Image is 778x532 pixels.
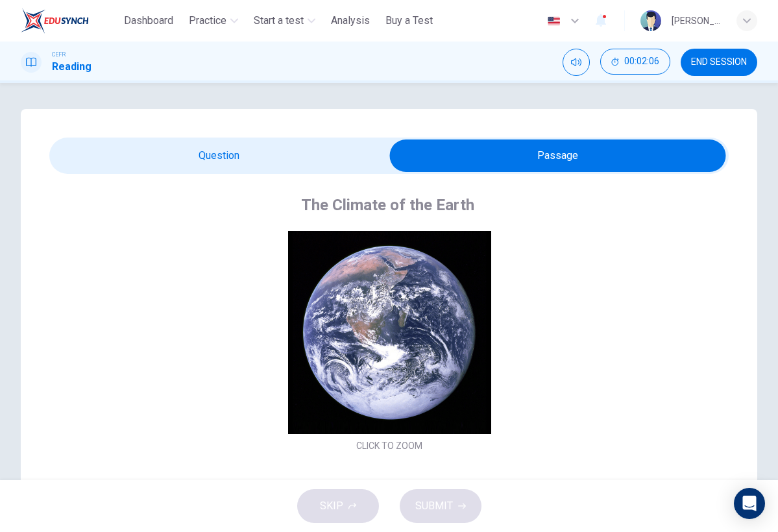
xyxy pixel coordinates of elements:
img: ELTC logo [21,8,89,34]
button: Practice [184,9,243,32]
span: CEFR [52,50,66,59]
button: Buy a Test [380,9,438,32]
button: Start a test [249,9,321,32]
span: 00:02:06 [624,56,659,67]
a: ELTC logo [21,8,119,34]
span: Start a test [254,13,304,29]
span: Buy a Test [385,13,433,29]
button: 00:02:06 [600,49,670,75]
button: END SESSION [681,49,757,76]
span: Dashboard [124,13,173,29]
img: Profile picture [640,10,661,31]
div: Open Intercom Messenger [734,488,765,519]
img: en [546,16,562,26]
span: Analysis [331,13,370,29]
button: Analysis [326,9,375,32]
button: Dashboard [119,9,178,32]
h1: Reading [52,59,91,75]
div: Mute [563,49,590,76]
h4: The Climate of the Earth [301,195,474,215]
div: [PERSON_NAME] [PERSON_NAME] [672,13,721,29]
span: Practice [189,13,226,29]
span: END SESSION [691,57,747,67]
div: Hide [600,49,670,76]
